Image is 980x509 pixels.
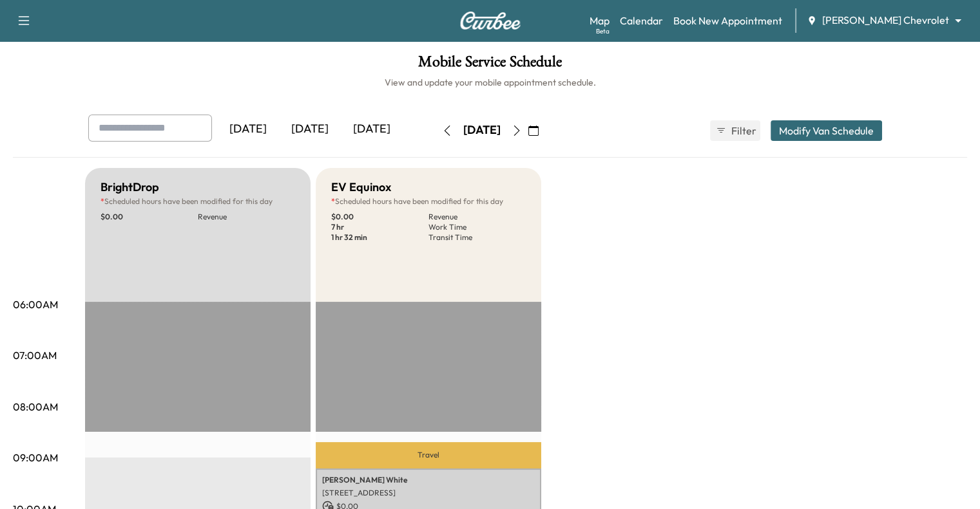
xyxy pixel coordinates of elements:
[217,115,279,144] div: [DATE]
[331,212,428,222] p: $ 0.00
[710,120,760,141] button: Filter
[459,12,521,30] img: Curbee Logo
[341,115,403,144] div: [DATE]
[322,488,535,498] p: [STREET_ADDRESS]
[331,222,428,232] p: 7 hr
[822,13,949,28] span: [PERSON_NAME] Chevrolet
[279,115,341,144] div: [DATE]
[101,212,198,222] p: $ 0.00
[13,399,58,414] p: 08:00AM
[13,450,58,465] p: 09:00AM
[428,232,526,243] p: Transit Time
[13,347,57,363] p: 07:00AM
[13,297,58,312] p: 06:00AM
[322,475,535,485] p: [PERSON_NAME] White
[331,196,526,207] p: Scheduled hours have been modified for this day
[13,54,967,76] h1: Mobile Service Schedule
[101,178,159,196] h5: BrightDrop
[428,222,526,232] p: Work Time
[731,123,754,138] span: Filter
[771,120,882,141] button: Modify Van Schedule
[596,26,610,36] div: Beta
[198,212,295,222] p: Revenue
[101,196,295,207] p: Scheduled hours have been modified for this day
[428,212,526,222] p: Revenue
[463,122,501,138] div: [DATE]
[331,178,391,196] h5: EV Equinox
[673,13,782,28] a: Book New Appointment
[13,76,967,89] h6: View and update your mobile appointment schedule.
[590,13,610,28] a: MapBeta
[620,13,663,28] a: Calendar
[316,442,541,469] p: Travel
[331,232,428,243] p: 1 hr 32 min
